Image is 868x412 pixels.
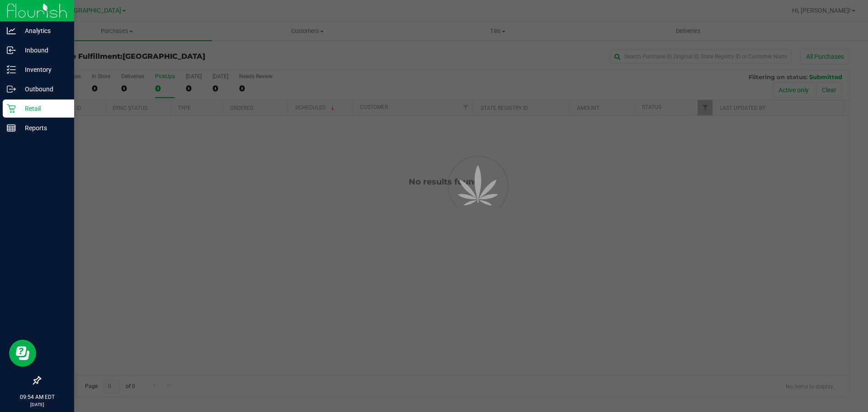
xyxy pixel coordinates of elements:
[16,45,70,56] p: Inbound
[7,46,16,55] inline-svg: Inbound
[16,84,70,95] p: Outbound
[4,393,70,401] p: 09:54 AM EDT
[16,123,70,133] p: Reports
[7,65,16,74] inline-svg: Inventory
[9,340,36,367] iframe: Resource center
[7,123,16,133] inline-svg: Reports
[7,85,16,94] inline-svg: Outbound
[16,25,70,36] p: Analytics
[16,103,70,114] p: Retail
[7,26,16,35] inline-svg: Analytics
[7,104,16,113] inline-svg: Retail
[4,401,70,408] p: [DATE]
[16,64,70,75] p: Inventory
